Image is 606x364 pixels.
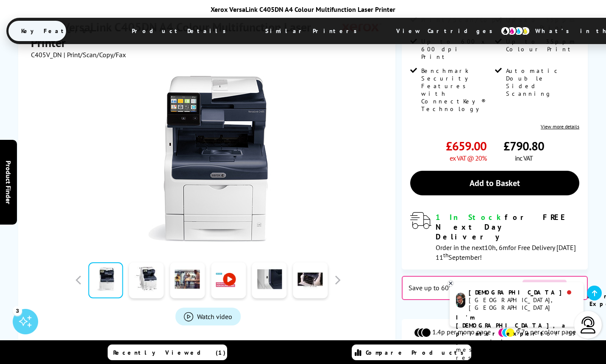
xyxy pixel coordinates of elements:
[253,21,374,41] span: Similar Printers
[580,317,597,333] img: user-headset-light.svg
[446,138,486,154] span: £659.00
[352,345,471,360] a: Compare Products
[506,67,578,97] span: Automatic Double Sided Scanning
[469,289,577,296] div: [DEMOGRAPHIC_DATA]
[503,138,544,154] span: £790.80
[125,76,291,242] img: Xerox VersaLink C405DN
[409,283,520,292] span: Save up to 60% on a subscription plan
[175,308,241,325] a: Product_All_Videos
[443,251,448,259] sup: th
[108,345,227,360] a: Recently Viewed (1)
[13,306,22,315] div: 3
[500,26,530,36] img: cmyk-icon.svg
[436,243,576,261] span: Order in the next for Free Delivery [DATE] 11 September!
[432,328,491,338] span: 1.4p per mono page
[31,50,62,59] span: C405V_DN
[456,314,568,337] b: I'm [DEMOGRAPHIC_DATA], a printer expert
[384,20,513,42] span: View Cartridges
[421,67,493,113] span: Benchmark Security Features with ConnectKey® Technology
[6,5,600,14] div: Xerox VersaLink C405DN A4 Colour Multifunction Laser Printer
[197,312,232,321] span: Watch video
[456,314,577,362] p: of 19 years! Leave me a message and I'll respond ASAP
[402,308,588,317] div: Toner Cartridge Costs
[515,154,533,162] span: inc VAT
[436,212,505,222] span: 1 In Stock
[410,212,579,261] div: modal_delivery
[484,243,508,252] span: 10h, 6m
[366,349,468,356] span: Compare Products
[450,154,486,162] span: ex VAT @ 20%
[4,160,13,204] span: Product Finder
[8,21,110,41] span: Key Features
[119,21,243,41] span: Product Details
[410,171,579,195] a: Add to Basket
[541,123,579,130] a: View more details
[469,296,577,311] div: [GEOGRAPHIC_DATA], [GEOGRAPHIC_DATA]
[456,293,465,308] img: chris-livechat.png
[523,280,567,296] span: View
[113,349,226,356] span: Recently Viewed (1)
[64,50,126,59] span: | Print/Scan/Copy/Fax
[436,212,579,242] div: for FREE Next Day Delivery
